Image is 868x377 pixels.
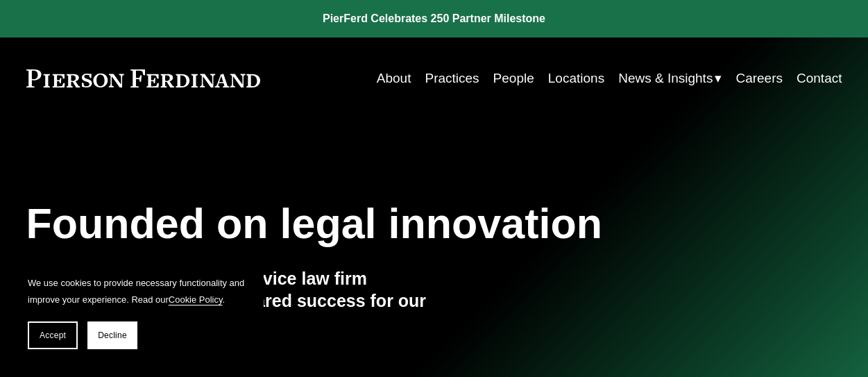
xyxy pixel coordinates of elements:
[14,261,264,363] section: Cookie banner
[425,65,479,92] a: Practices
[87,321,137,349] button: Decline
[169,294,223,305] a: Cookie Policy
[493,65,534,92] a: People
[28,275,250,308] p: We use cookies to provide necessary functionality and improve your experience. Read our .
[618,65,722,92] a: folder dropdown
[548,65,604,92] a: Locations
[797,65,842,92] a: Contact
[618,67,713,90] span: News & Insights
[26,200,706,249] h1: Founded on legal innovation
[377,65,411,92] a: About
[40,330,66,340] span: Accept
[98,330,127,340] span: Decline
[735,65,783,92] a: Careers
[28,321,78,349] button: Accept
